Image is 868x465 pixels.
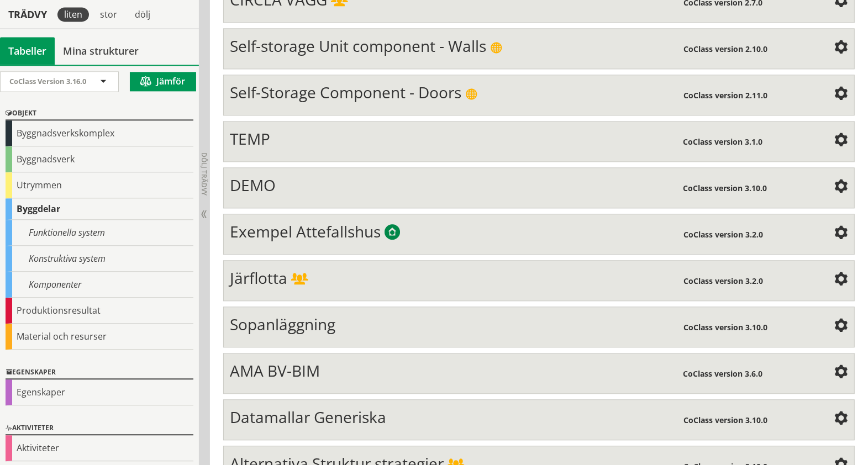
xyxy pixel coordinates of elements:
div: Byggdelar [6,198,193,220]
span: CoClass version 2.11.0 [683,90,767,101]
span: CoClass version 3.10.0 [683,322,767,332]
div: Egenskaper [6,379,193,405]
span: Inställningar [835,88,848,101]
span: CoClass version 3.1.0 [683,136,763,147]
div: Trädvy [2,8,53,20]
span: CoClass version 3.2.0 [683,276,763,286]
span: Self-Storage Component - Doors [230,82,461,103]
span: CoClass Version 3.16.0 [9,76,86,86]
div: Konstruktiva system [6,246,193,272]
span: Järflotta [230,267,287,288]
div: Aktiviteter [6,422,193,435]
div: Egenskaper [6,366,193,379]
div: Produktionsresultat [6,298,193,324]
span: AMA BV-BIM [230,360,320,381]
span: CoClass version 3.10.0 [683,415,767,425]
span: Inställningar [835,134,848,147]
span: Inställningar [835,273,848,287]
div: Byggnadsverkskomplex [6,120,193,146]
span: Inställningar [835,320,848,333]
span: Dölj trädvy [199,152,209,195]
div: Material och resurser [6,324,193,350]
span: Inställningar [835,181,848,194]
span: Inställningar [835,366,848,379]
span: Inställningar [835,41,848,55]
span: Inställningar [835,227,848,240]
span: Inställningar [835,413,848,426]
span: CoClass version 2.10.0 [683,44,767,54]
div: Komponenter [6,272,193,298]
div: stor [93,7,124,22]
div: Funktionella system [6,220,193,246]
button: Jämför [130,72,196,91]
div: liten [57,7,89,22]
div: Byggnadsverk [6,146,193,172]
div: Aktiviteter [6,435,193,461]
span: CoClass version 3.6.0 [683,368,763,379]
div: dölj [128,7,157,22]
span: CoClass version 3.2.0 [683,229,763,240]
span: DEMO [230,175,276,195]
div: Utrymmen [6,172,193,198]
span: CoClass version 3.10.0 [683,183,767,193]
span: Delad struktur [291,274,308,286]
span: Sopanläggning [230,314,335,335]
span: Exempel Attefallshus [230,221,381,242]
a: Mina strukturer [55,37,147,65]
span: Self-storage Unit component - Walls [230,35,486,56]
span: Byggtjänsts exempelstrukturer [385,225,400,241]
span: TEMP [230,128,270,149]
span: Publik struktur [465,88,477,101]
div: Objekt [6,107,193,120]
span: Publik struktur [490,42,502,54]
span: Datamallar Generiska [230,406,386,427]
